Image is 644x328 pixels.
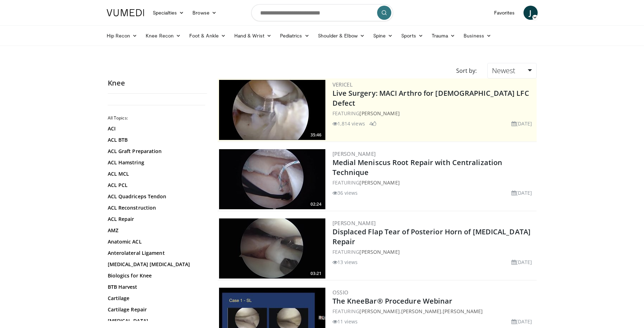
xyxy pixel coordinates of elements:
div: FEATURING , , [332,307,535,315]
li: [DATE] [511,258,532,266]
a: Specialties [149,6,189,20]
img: 2649116b-05f8-405c-a48f-a284a947b030.300x170_q85_crop-smart_upscale.jpg [219,218,325,279]
a: Medial Meniscus Root Repair with Centralization Technique [332,158,503,177]
a: Anatomic ACL [108,238,203,245]
div: Sort by: [451,63,482,78]
a: ACL Hamstring [108,159,203,166]
a: Knee Recon [141,29,185,43]
li: 11 views [332,318,358,325]
div: FEATURING [332,110,535,117]
a: [PERSON_NAME] [332,150,376,157]
a: Sports [397,29,427,43]
a: The KneeBar® Procedure Webinar [332,296,453,306]
a: [PERSON_NAME] [401,308,441,315]
a: Trauma [427,29,460,43]
a: Displaced Flap Tear of Posterior Horn of [MEDICAL_DATA] Repair [332,227,531,246]
a: [PERSON_NAME] [443,308,483,315]
a: ACL Graft Preparation [108,148,203,155]
a: [PERSON_NAME] [359,179,399,186]
a: [PERSON_NAME] [359,308,399,315]
div: FEATURING [332,179,535,186]
span: 03:21 [308,270,324,277]
a: [MEDICAL_DATA] [108,317,203,324]
a: Cartilage [108,295,203,302]
a: [PERSON_NAME] [359,110,399,117]
a: Vericel [332,81,353,88]
a: BTB Harvest [108,283,203,291]
a: Browse [188,6,221,20]
img: 926032fc-011e-4e04-90f2-afa899d7eae5.300x170_q85_crop-smart_upscale.jpg [219,149,325,209]
li: 4 [369,120,376,127]
a: ACL Repair [108,216,203,223]
a: Biologics for Knee [108,272,203,279]
a: Hip Recon [102,29,142,43]
a: AMZ [108,227,203,234]
a: Cartilage Repair [108,306,203,313]
a: Hand & Wrist [230,29,276,43]
a: Shoulder & Elbow [314,29,369,43]
a: 03:21 [219,218,325,279]
a: 02:24 [219,149,325,209]
a: [PERSON_NAME] [359,248,399,255]
a: Anterolateral Ligament [108,250,203,257]
a: Pediatrics [276,29,314,43]
li: [DATE] [511,189,532,197]
a: ACL MCL [108,170,203,177]
a: 35:46 [219,80,325,140]
a: ACL PCL [108,182,203,189]
li: 36 views [332,189,358,197]
h2: Knee [108,78,207,88]
a: ACL BTB [108,136,203,143]
span: 35:46 [308,132,324,138]
div: FEATURING [332,248,535,256]
li: 1,814 views [332,120,365,127]
li: [DATE] [511,120,532,127]
a: Favorites [490,6,519,20]
a: [PERSON_NAME] [332,219,376,227]
a: ACL Reconstruction [108,204,203,211]
img: eb023345-1e2d-4374-a840-ddbc99f8c97c.300x170_q85_crop-smart_upscale.jpg [219,80,325,140]
a: Live Surgery: MACI Arthro for [DEMOGRAPHIC_DATA] LFC Defect [332,88,529,108]
img: VuMedi Logo [107,9,144,16]
a: Newest [487,63,536,78]
a: Business [459,29,495,43]
a: ACI [108,125,203,132]
span: 02:24 [308,201,324,207]
span: Newest [492,66,515,75]
li: 13 views [332,258,358,266]
a: [MEDICAL_DATA] [MEDICAL_DATA] [108,261,203,268]
li: [DATE] [511,318,532,325]
a: ACL Quadriceps Tendon [108,193,203,200]
h2: All Topics: [108,115,205,121]
input: Search topics, interventions [251,4,393,21]
a: Spine [369,29,397,43]
a: J [523,6,538,20]
a: Foot & Ankle [185,29,230,43]
a: OSSIO [332,289,349,296]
